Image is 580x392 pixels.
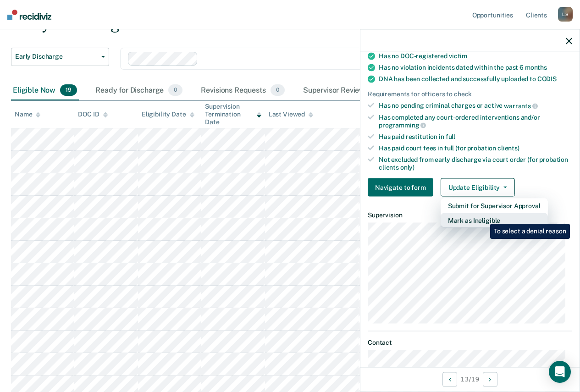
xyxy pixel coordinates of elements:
[379,113,572,129] div: Has completed any court-ordered interventions and/or
[301,81,386,101] div: Supervisor Review
[442,372,457,386] button: Previous Opportunity
[368,90,572,98] div: Requirements for officers to check
[379,64,572,72] div: Has no violation incidents dated within the past 6
[379,144,572,152] div: Has paid court fees in full (for probation
[78,110,107,118] div: DOC ID
[360,367,580,391] div: 13 / 19
[7,10,51,20] img: Recidiviz
[441,199,548,213] button: Submit for Supervisor Approval
[60,84,77,96] span: 19
[94,81,184,101] div: Ready for Discharge
[558,7,573,22] div: L S
[379,75,572,83] div: DNA has been collected and successfully uploaded to
[446,133,455,140] span: full
[449,52,467,60] span: victim
[525,64,547,71] span: months
[441,213,548,228] button: Mark as Ineligible
[199,81,286,101] div: Revisions Requests
[142,110,194,118] div: Eligibility Date
[497,144,519,151] span: clients)
[400,163,414,171] span: only)
[368,211,572,219] dt: Supervision
[483,372,497,386] button: Next Opportunity
[379,102,572,110] div: Has no pending criminal charges or active
[441,178,515,197] button: Update Eligibility
[368,338,572,346] dt: Contact
[269,110,313,118] div: Last Viewed
[549,361,571,383] div: Open Intercom Messenger
[379,121,426,129] span: programming
[368,178,437,197] a: Navigate to form link
[15,53,98,61] span: Early Discharge
[537,75,557,83] span: CODIS
[379,155,572,171] div: Not excluded from early discharge via court order (for probation clients
[15,110,40,118] div: Name
[205,103,261,126] div: Supervision Termination Date
[168,84,182,96] span: 0
[11,81,79,101] div: Eligible Now
[379,133,572,141] div: Has paid restitution in
[504,102,538,109] span: warrants
[271,84,285,96] span: 0
[368,178,433,197] button: Navigate to form
[379,52,572,60] div: Has no DOC-registered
